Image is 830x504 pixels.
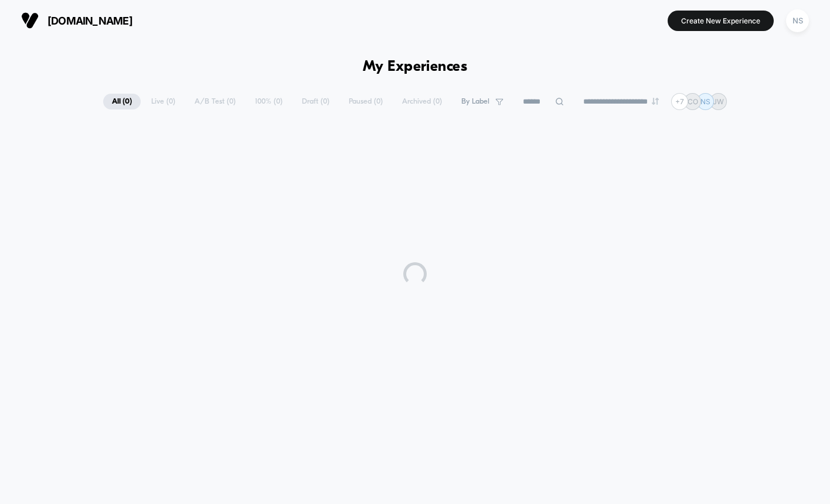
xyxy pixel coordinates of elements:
[688,97,698,106] p: CO
[668,11,774,31] button: Create New Experience
[652,98,659,105] img: end
[786,9,809,32] div: NS
[18,11,136,30] button: [DOMAIN_NAME]
[21,12,39,29] img: Visually logo
[47,15,132,27] span: [DOMAIN_NAME]
[713,97,724,106] p: JW
[700,97,710,106] p: NS
[783,9,812,33] button: NS
[103,94,141,109] span: All ( 0 )
[671,93,688,110] div: + 7
[363,59,468,76] h1: My Experiences
[461,97,489,106] span: By Label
